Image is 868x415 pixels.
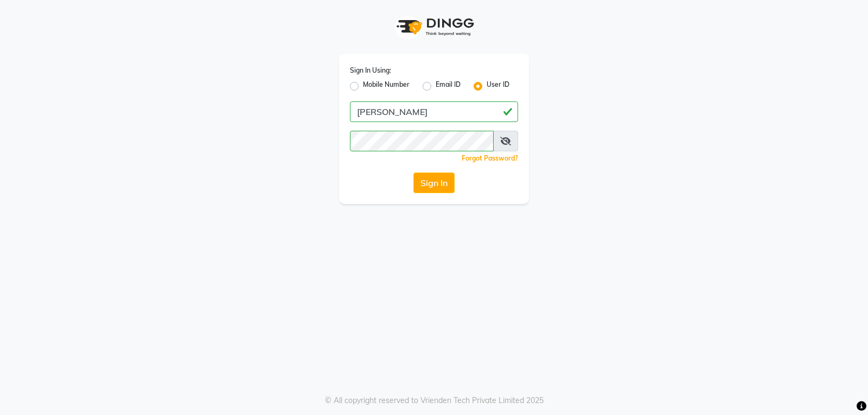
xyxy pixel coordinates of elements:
[350,66,391,75] label: Sign In Using:
[391,11,477,43] img: logo1.svg
[363,80,410,93] label: Mobile Number
[487,80,509,93] label: User ID
[350,131,494,151] input: Username
[350,101,518,122] input: Username
[462,154,518,162] a: Forgot Password?
[413,173,455,193] button: Sign In
[436,80,461,93] label: Email ID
